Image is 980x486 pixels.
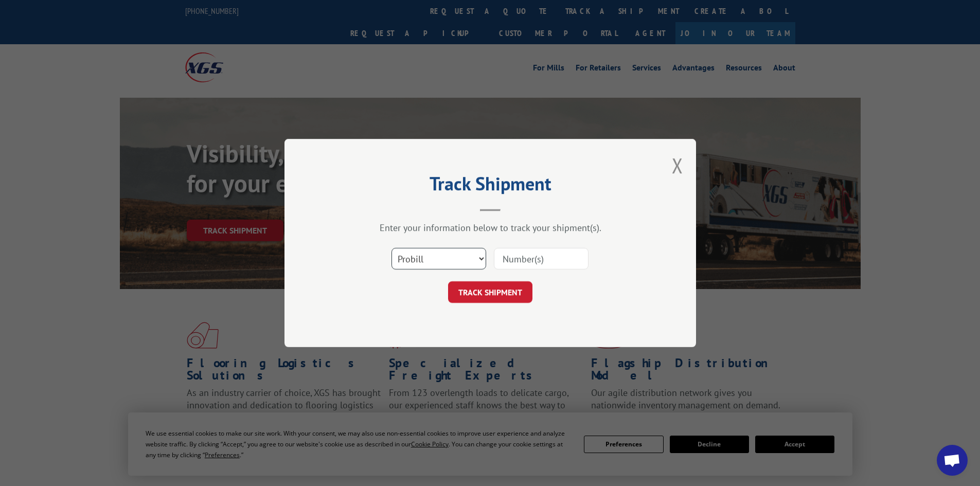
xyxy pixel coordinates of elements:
h2: Track Shipment [336,176,645,196]
button: Close modal [672,152,683,179]
input: Number(s) [494,248,589,269]
div: Enter your information below to track your shipment(s). [336,222,645,233]
button: TRACK SHIPMENT [448,281,532,303]
div: Open chat [937,445,968,476]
